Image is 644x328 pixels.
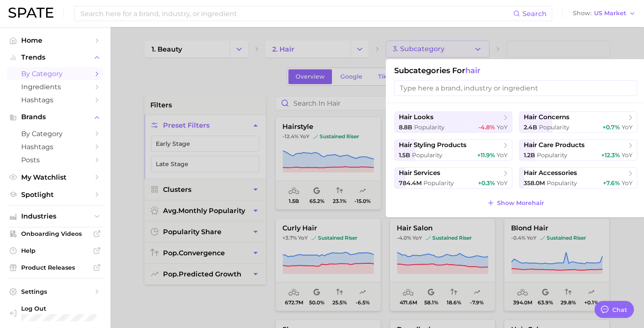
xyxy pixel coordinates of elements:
span: Popularity [412,151,442,159]
span: hair care products [524,141,585,149]
span: 358.0m [524,179,545,187]
span: hair services [399,169,440,177]
button: hair concerns2.4b Popularity+0.7% YoY [519,112,637,133]
span: 2.4b [524,123,537,131]
span: Popularity [547,179,577,187]
h1: Subcategories for [394,66,637,75]
a: My Watchlist [7,171,103,184]
img: SPATE [8,8,53,18]
span: Show More hair [497,200,544,207]
span: Popularity [539,123,569,131]
span: Onboarding Videos [21,230,89,238]
a: Posts [7,153,103,167]
span: +11.9% [477,151,495,159]
span: hair [465,66,481,75]
a: Home [7,34,103,47]
span: by Category [21,130,89,138]
button: Trends [7,51,103,64]
a: Settings [7,285,103,298]
span: Industries [21,213,89,220]
a: Hashtags [7,140,103,153]
span: Product Releases [21,264,89,271]
span: by Category [21,70,89,78]
span: Settings [21,288,89,295]
input: Type here a brand, industry or ingredient [394,80,637,96]
span: YoY [497,151,508,159]
span: YoY [497,123,508,131]
a: Help [7,244,103,257]
button: Brands [7,111,103,123]
span: US Market [594,11,626,16]
span: Popularity [414,123,445,131]
span: hair accessories [524,169,577,177]
span: +12.3% [601,151,620,159]
span: hair looks [399,113,434,121]
span: Home [21,36,89,44]
span: hair concerns [524,113,569,121]
span: My Watchlist [21,173,89,181]
span: 1.5b [399,151,410,159]
span: +7.6% [603,179,620,187]
button: Show Morehair [485,197,546,209]
span: YoY [497,179,508,187]
button: hair styling products1.5b Popularity+11.9% YoY [394,139,512,161]
a: Onboarding Videos [7,227,103,240]
span: YoY [622,151,633,159]
span: Help [21,247,89,254]
a: by Category [7,67,103,80]
button: hair accessories358.0m Popularity+7.6% YoY [519,167,637,189]
span: Posts [21,156,89,164]
a: by Category [7,127,103,140]
span: Search [522,10,547,18]
span: Hashtags [21,143,89,151]
span: Spotlight [21,191,89,199]
a: Product Releases [7,261,103,274]
span: 1.2b [524,151,535,159]
span: Popularity [423,179,454,187]
span: 8.8b [399,123,412,131]
span: Popularity [537,151,567,159]
span: +0.3% [478,179,495,187]
button: hair services784.4m Popularity+0.3% YoY [394,167,512,189]
span: Trends [21,54,89,61]
span: Log Out [21,305,97,312]
span: Ingredients [21,83,89,91]
span: YoY [622,179,633,187]
button: ShowUS Market [571,8,638,19]
button: hair care products1.2b Popularity+12.3% YoY [519,139,637,161]
span: +0.7% [603,123,620,131]
span: hair styling products [399,141,467,149]
a: Spotlight [7,188,103,201]
span: Brands [21,113,89,121]
a: Hashtags [7,93,103,107]
button: Industries [7,210,103,223]
span: YoY [622,123,633,131]
span: 784.4m [399,179,422,187]
span: Hashtags [21,96,89,104]
button: hair looks8.8b Popularity-4.8% YoY [394,112,512,133]
span: -4.8% [478,123,495,131]
span: Show [573,11,591,16]
a: Ingredients [7,80,103,93]
a: Log out. Currently logged in with e-mail marketing@tri-k.com. [7,302,103,324]
input: Search here for a brand, industry, or ingredient [80,6,513,21]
